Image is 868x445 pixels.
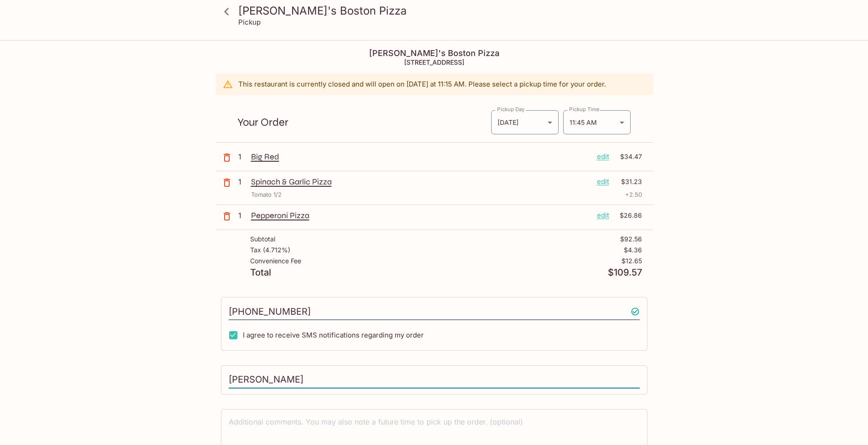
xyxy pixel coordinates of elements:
div: [DATE] [491,110,559,134]
p: $4.36 [624,246,642,254]
p: + 2.50 [625,190,642,199]
p: 1 [238,152,247,162]
input: Enter phone number [229,303,640,320]
p: Tomato 1/2 [251,190,282,199]
p: Big Red [251,152,590,162]
h3: [PERSON_NAME]'s Boston Pizza [238,4,646,18]
p: $92.56 [620,235,642,243]
p: Total [250,268,271,277]
p: edit [597,177,609,187]
p: 1 [238,210,247,220]
h5: [STREET_ADDRESS] [216,58,653,66]
p: 1 [238,177,247,187]
span: I agree to receive SMS notifications regarding my order [243,331,424,339]
p: $12.65 [621,257,642,265]
div: 11:45 AM [563,110,631,134]
p: $34.47 [615,152,642,162]
p: Convenience Fee [250,257,301,265]
p: $31.23 [615,177,642,187]
p: Subtotal [250,235,275,243]
p: edit [597,152,609,162]
p: $109.57 [608,268,642,277]
label: Pickup Day [497,106,524,113]
h4: [PERSON_NAME]'s Boston Pizza [216,48,653,58]
p: Spinach & Garlic Pizza [251,177,590,187]
p: edit [597,210,609,220]
p: $26.86 [615,210,642,220]
label: Pickup Time [569,106,600,113]
input: Enter first and last name [229,371,640,389]
p: Tax ( 4.712% ) [250,246,290,254]
p: This restaurant is currently closed and will open on [DATE] at 11:15 AM . Please select a pickup ... [238,80,606,88]
p: Your Order [237,118,491,127]
p: Pickup [238,18,261,26]
p: Pepperoni Pizza [251,210,590,220]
